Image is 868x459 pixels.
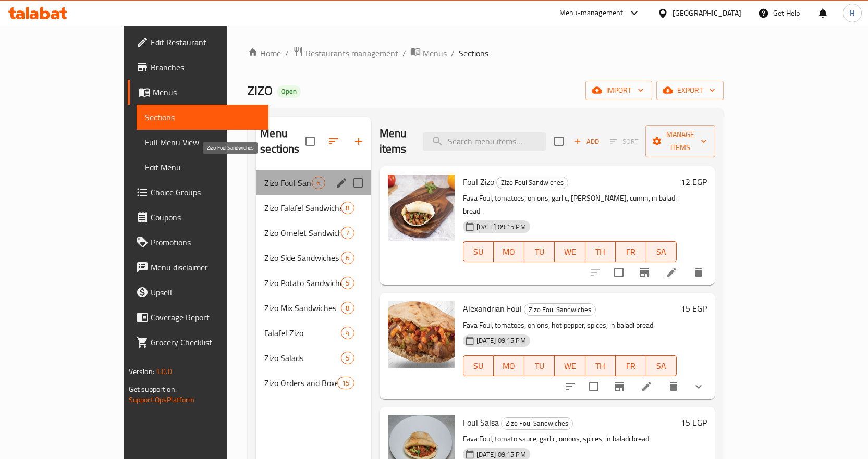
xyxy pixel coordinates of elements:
button: TU [524,241,555,262]
span: SA [651,358,673,374]
a: Promotions [128,230,268,255]
a: Restaurants management [293,46,398,60]
div: items [341,227,354,239]
span: 6 [312,178,324,188]
span: 6 [341,253,353,263]
a: Menus [128,80,268,105]
a: Upsell [128,280,268,305]
a: Support.OpsPlatform [129,393,195,406]
a: Full Menu View [137,130,268,155]
span: Grocery Checklist [151,336,260,349]
div: items [341,277,354,289]
span: 15 [338,378,353,388]
div: Zizo Salads5 [256,345,371,370]
span: TU [529,358,551,374]
button: delete [686,260,711,285]
span: Version: [129,365,154,378]
button: SA [646,355,677,376]
div: items [341,327,354,339]
span: Get support on: [129,382,177,396]
span: Select to update [583,376,605,398]
img: Foul Zizo [388,175,455,241]
span: TU [529,244,551,259]
div: Zizo Omelet Sandwiches7 [256,220,371,245]
div: Falafel Zizo4 [256,320,371,345]
span: Foul Salsa [463,415,499,430]
div: Zizo Foul Sandwiches [501,417,573,430]
span: SU [468,358,490,374]
span: Select all sections [299,130,321,152]
span: Zizo Omelet Sandwiches [264,227,341,239]
button: import [585,81,652,100]
button: WE [555,241,585,262]
span: Zizo Potato Sandwiches [264,277,341,289]
span: Coverage Report [151,311,260,324]
p: Fava Foul, tomatoes, onions, garlic, [PERSON_NAME], cumin, in baladi bread. [463,192,677,218]
span: Zizo Salads [264,352,341,364]
h6: 15 EGP [681,415,707,430]
p: Fava Foul, tomatoes, onions, hot pepper, spices, in baladi bread. [463,319,677,332]
button: delete [661,374,686,399]
span: Select section [548,130,570,152]
button: sort-choices [558,374,583,399]
button: SU [463,355,494,376]
span: Select to update [608,262,630,283]
button: MO [494,355,524,376]
span: Manage items [654,128,707,154]
span: Coupons [151,211,260,224]
nav: Menu sections [256,166,371,400]
span: Sections [459,47,488,59]
button: SA [646,241,677,262]
button: Add section [346,129,371,154]
span: Menus [153,86,260,98]
span: Zizo Orders and Boxes [264,377,337,389]
div: Zizo Foul Sandwiches [496,177,568,189]
span: Zizo Foul Sandwiches [502,417,572,429]
div: Open [277,85,301,98]
div: items [341,202,354,214]
input: search [423,132,546,151]
span: import [594,84,644,97]
span: 5 [341,353,353,363]
span: 4 [341,328,353,338]
span: FR [620,244,642,259]
span: Edit Menu [145,161,260,173]
button: edit [334,175,349,191]
button: FR [616,241,646,262]
div: items [312,177,325,189]
a: Edit Menu [137,155,268,180]
span: MO [498,358,520,374]
div: Zizo Foul Sandwiches [524,303,596,316]
span: Select section first [603,133,645,150]
span: Promotions [151,236,260,249]
a: Branches [128,55,268,80]
span: Menus [423,47,447,59]
a: Edit menu item [665,266,678,279]
a: Coverage Report [128,305,268,330]
a: Sections [137,105,268,130]
button: SU [463,241,494,262]
li: / [285,47,289,59]
div: Zizo Mix Sandwiches [264,302,341,314]
div: Zizo Mix Sandwiches8 [256,295,371,320]
span: 1.0.0 [156,365,172,378]
span: export [665,84,715,97]
div: [GEOGRAPHIC_DATA] [673,7,741,19]
span: Add [572,135,601,147]
span: Restaurants management [305,47,398,59]
span: MO [498,244,520,259]
span: Zizo Side Sandwiches [264,252,341,264]
button: FR [616,355,646,376]
a: Coupons [128,205,268,230]
button: WE [555,355,585,376]
span: TH [590,358,612,374]
div: Zizo Orders and Boxes15 [256,370,371,395]
span: 7 [341,228,353,238]
div: Zizo Falafel Sandwiches [264,202,341,214]
span: Edit Restaurant [151,36,260,48]
button: TH [585,355,616,376]
a: Menu disclaimer [128,255,268,280]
